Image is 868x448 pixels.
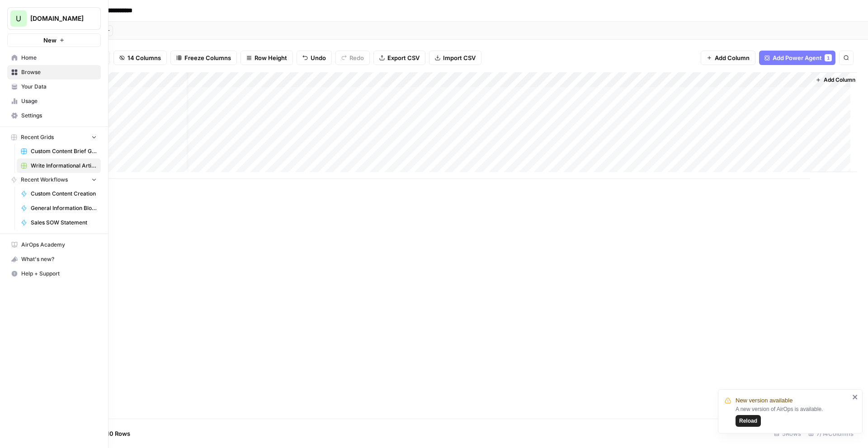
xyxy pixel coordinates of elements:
[17,144,101,159] a: Custom Content Brief Grid
[31,162,97,170] span: Write Informational Article
[7,238,101,252] a: AirOps Academy
[335,51,370,65] button: Redo
[443,53,476,62] span: Import CSV
[127,53,161,62] span: 14 Columns
[21,68,97,76] span: Browse
[21,112,97,120] span: Settings
[7,79,101,94] a: Your Data
[7,33,101,47] button: New
[770,426,805,441] div: 5 Rows
[21,241,97,249] span: AirOps Academy
[21,270,97,278] span: Help + Support
[241,51,293,65] button: Row Height
[736,396,793,405] span: New version available
[349,53,364,62] span: Redo
[43,36,57,45] span: New
[17,215,101,230] a: Sales SOW Statement
[21,133,54,141] span: Recent Grids
[21,83,97,91] span: Your Data
[31,219,97,227] span: Sales SOW Statement
[7,252,101,266] button: What's new?
[31,204,97,212] span: General Information Blog Writer
[311,53,326,62] span: Undo
[387,53,420,62] span: Export CSV
[7,7,101,30] button: Workspace: Upgrow.io
[255,53,287,62] span: Row Height
[759,51,835,65] button: Add Power Agent1
[7,94,101,108] a: Usage
[31,147,97,155] span: Custom Content Brief Grid
[21,54,97,62] span: Home
[805,426,857,441] div: 7/14 Columns
[297,51,332,65] button: Undo
[8,252,100,266] div: What's new?
[7,65,101,79] a: Browse
[30,14,85,23] span: [DOMAIN_NAME]
[739,417,757,425] span: Reload
[184,53,231,62] span: Freeze Columns
[852,393,859,401] button: close
[21,97,97,105] span: Usage
[7,131,101,144] button: Recent Grids
[31,190,97,198] span: Custom Content Creation
[170,51,237,65] button: Freeze Columns
[17,159,101,173] a: Write Informational Article
[824,76,855,84] span: Add Column
[17,187,101,201] a: Custom Content Creation
[701,51,755,65] button: Add Column
[736,415,761,427] button: Reload
[7,51,101,65] a: Home
[113,51,167,65] button: 14 Columns
[7,266,101,281] button: Help + Support
[7,173,101,187] button: Recent Workflows
[16,13,21,24] span: U
[812,74,859,86] button: Add Column
[17,201,101,215] a: General Information Blog Writer
[827,54,830,61] span: 1
[373,51,425,65] button: Export CSV
[94,429,130,438] span: Add 10 Rows
[429,51,481,65] button: Import CSV
[825,54,832,61] div: 1
[773,53,822,62] span: Add Power Agent
[21,176,68,184] span: Recent Workflows
[715,53,750,62] span: Add Column
[736,405,849,427] div: A new version of AirOps is available.
[7,108,101,123] a: Settings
